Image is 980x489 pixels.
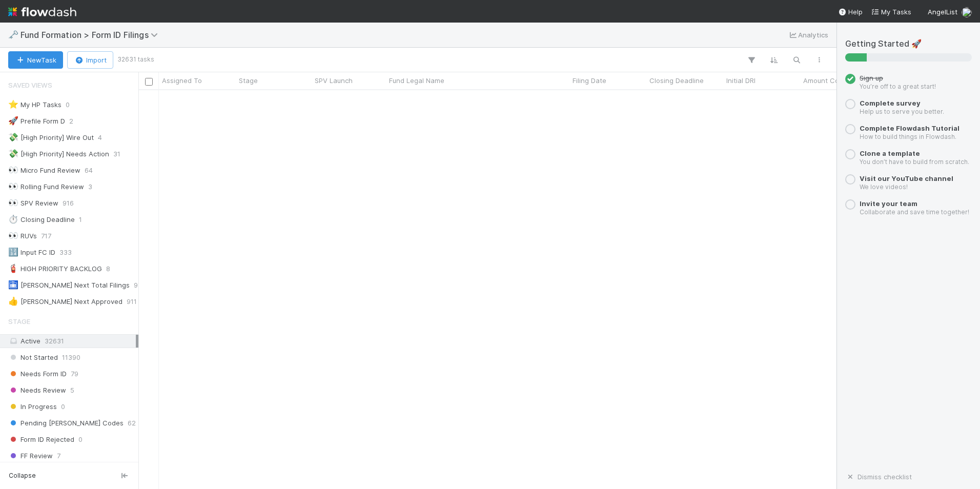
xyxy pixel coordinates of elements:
span: 333 [59,246,72,259]
div: [High Priority] Needs Action [8,148,109,160]
small: You’re off to a great start! [860,83,936,90]
span: Amount Committed [803,75,865,86]
span: 👀 [8,166,18,174]
span: 💸 [8,149,18,158]
img: logo-inverted-e16ddd16eac7371096b0.svg [8,3,76,21]
a: Analytics [788,29,828,41]
span: 👍 [8,297,18,305]
div: SPV Review [8,197,58,210]
span: In Progress [8,400,57,413]
span: AngelList [928,8,957,16]
small: Help us to serve you better. [860,108,944,115]
small: You don’t have to build from scratch. [860,158,969,166]
span: Stage [239,75,258,86]
span: 🛅 [8,280,18,289]
span: FF Review [8,450,53,462]
div: Help [838,7,863,17]
span: 👀 [8,182,18,191]
a: Complete Flowdash Tutorial [860,124,959,132]
div: Input FC ID [8,246,55,259]
span: 2 [69,115,73,128]
a: Complete survey [860,99,921,107]
span: 💸 [8,133,18,141]
span: Form ID Rejected [8,433,74,446]
div: Micro Fund Review [8,164,80,177]
span: 🗝️ [8,30,18,39]
span: 5 [70,384,74,397]
span: 0 [78,433,83,446]
a: Visit our YouTube channel [860,174,953,182]
span: Needs Review [8,384,66,397]
div: HIGH PRIORITY BACKLOG [8,262,102,275]
span: Initial DRI [726,75,756,86]
div: Rolling Fund Review [8,180,84,193]
small: How to build things in Flowdash. [860,133,956,140]
small: We love videos! [860,183,908,191]
span: ⭐ [8,100,18,109]
span: 32631 [45,337,64,345]
small: Collaborate and save time together! [860,208,969,216]
span: Not Started [8,351,58,364]
span: Stage [8,311,30,332]
div: [High Priority] Wire Out [8,131,94,144]
span: 64 [85,164,93,177]
span: 1 [79,213,82,226]
span: 👀 [8,231,18,240]
button: NewTask [8,51,63,69]
span: 4 [98,131,102,144]
span: 3 [88,180,92,193]
div: [PERSON_NAME] Next Total Filings [8,279,130,292]
span: 979 [134,279,146,292]
span: 911 [127,295,137,308]
span: 🚀 [8,116,18,125]
span: 916 [63,197,74,210]
span: Sign up [860,74,883,82]
div: Prefile Form D [8,115,65,128]
span: 0 [66,98,70,111]
span: Closing Deadline [649,75,704,86]
span: Pending [PERSON_NAME] Codes [8,417,124,430]
span: Saved Views [8,75,52,95]
div: Active [8,335,136,348]
img: avatar_7d33b4c2-6dd7-4bf3-9761-6f087fa0f5c6.png [962,7,972,17]
a: Invite your team [860,199,917,208]
span: Needs Form ID [8,368,67,380]
a: Dismiss checklist [845,473,912,481]
span: 79 [71,368,78,380]
span: My Tasks [871,8,911,16]
span: SPV Launch [315,75,353,86]
span: Assigned To [162,75,202,86]
span: 7 [57,450,60,462]
span: Filing Date [573,75,606,86]
span: Collapse [9,471,36,480]
span: Fund Formation > Form ID Filings [21,30,163,40]
small: 32631 tasks [117,55,154,64]
span: 62 [128,417,136,430]
span: 717 [41,230,51,242]
h5: Getting Started 🚀 [845,39,972,49]
span: 11390 [62,351,80,364]
div: Closing Deadline [8,213,75,226]
span: ⏱️ [8,215,18,223]
a: Clone a template [860,149,920,157]
span: 🧯 [8,264,18,273]
span: 👀 [8,198,18,207]
span: 8 [106,262,110,275]
span: Fund Legal Name [389,75,444,86]
div: My HP Tasks [8,98,62,111]
span: 🔢 [8,248,18,256]
input: Toggle All Rows Selected [145,78,153,86]
button: Import [67,51,113,69]
a: My Tasks [871,7,911,17]
div: RUVs [8,230,37,242]
div: [PERSON_NAME] Next Approved [8,295,122,308]
span: 31 [113,148,120,160]
span: 0 [61,400,65,413]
